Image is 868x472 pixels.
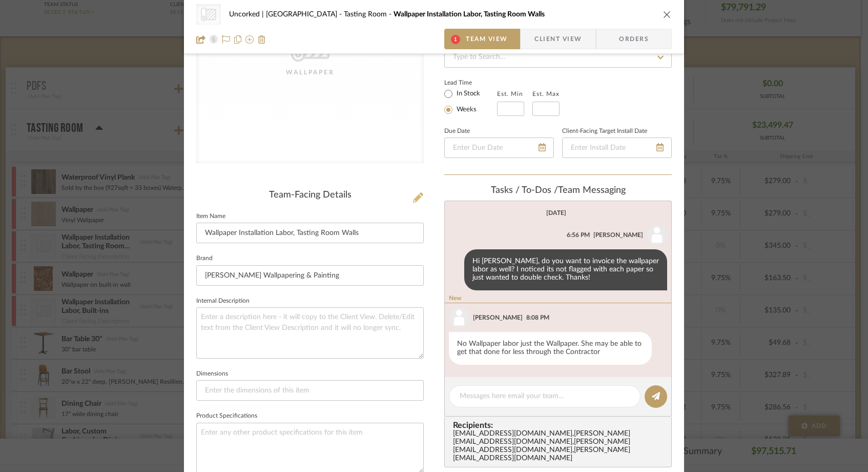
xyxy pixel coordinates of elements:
[464,249,667,290] div: Hi [PERSON_NAME], do you want to invoice the wallpaper labor as well? I noticed its not flagged w...
[444,137,554,158] input: Enter Due Date
[534,29,582,49] span: Client View
[196,299,250,304] label: Internal Description
[454,89,480,99] label: In Stock
[444,78,497,87] label: Lead Time
[454,105,477,114] label: Weeks
[562,129,647,134] label: Client-Facing Target Install Date
[608,29,660,49] span: Orders
[258,35,266,44] img: Remove from project
[647,225,667,245] img: user_avatar.png
[444,87,497,116] mat-radio-group: Select item type
[473,313,523,322] div: [PERSON_NAME]
[196,190,424,201] div: Team-Facing Details
[444,47,672,68] input: Type to Search…
[449,332,652,365] div: No Wallpaper labor just the Wallpaper. She may be able to get that done for less through the Cont...
[562,137,672,158] input: Enter Install Date
[451,35,460,44] span: 1
[196,223,424,243] input: Enter Item Name
[449,307,469,328] img: user_avatar.png
[196,256,213,261] label: Brand
[445,294,671,303] div: New
[196,414,257,419] label: Product Specifications
[196,371,228,377] label: Dimensions
[196,380,424,401] input: Enter the dimensions of this item
[663,10,672,19] button: close
[453,421,667,430] span: Recipients:
[444,129,470,134] label: Due Date
[259,67,361,77] div: Wallpaper
[453,430,667,463] div: [EMAIL_ADDRESS][DOMAIN_NAME] , [PERSON_NAME][EMAIL_ADDRESS][DOMAIN_NAME] , [PERSON_NAME][EMAIL_AD...
[532,90,560,97] label: Est. Max
[593,230,643,240] div: [PERSON_NAME]
[229,11,344,18] span: Uncorked | [GEOGRAPHIC_DATA]
[546,209,566,217] div: [DATE]
[196,214,225,219] label: Item Name
[466,29,508,49] span: Team View
[196,265,424,286] input: Enter Brand
[497,90,523,97] label: Est. Min
[394,11,545,18] span: Wallpaper Installation Labor, Tasting Room Walls
[567,230,590,240] div: 6:56 PM
[491,186,558,195] span: Tasks / To-Dos /
[444,185,672,196] div: team Messaging
[344,11,394,18] span: Tasting Room
[526,313,549,322] div: 8:08 PM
